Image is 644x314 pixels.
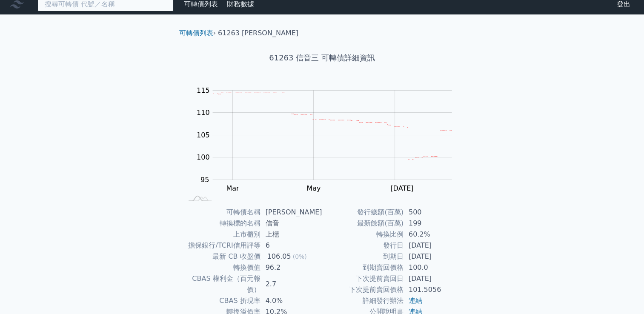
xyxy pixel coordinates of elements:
[226,184,239,192] tspan: Mar
[322,229,404,240] td: 轉換比例
[260,240,322,251] td: 6
[260,295,322,306] td: 4.0%
[183,229,260,240] td: 上市櫃別
[293,253,307,260] span: (0%)
[322,207,404,218] td: 發行總額(百萬)
[260,207,322,218] td: [PERSON_NAME]
[404,218,462,229] td: 199
[266,251,293,262] div: 106.05
[183,262,260,273] td: 轉換價值
[404,240,462,251] td: [DATE]
[183,251,260,262] td: 最新 CB 收盤價
[183,295,260,306] td: CBAS 折現率
[322,251,404,262] td: 到期日
[404,284,462,295] td: 101.5056
[197,153,210,161] tspan: 100
[197,108,210,117] tspan: 110
[197,86,210,94] tspan: 115
[192,86,464,192] g: Chart
[322,273,404,284] td: 下次提前賣回日
[218,28,298,38] li: 61263 [PERSON_NAME]
[322,295,404,306] td: 詳細發行辦法
[179,29,213,37] a: 可轉債列表
[172,52,472,64] h1: 61263 信音三 可轉債詳細資訊
[200,176,209,184] tspan: 95
[322,284,404,295] td: 下次提前賣回價格
[404,229,462,240] td: 60.2%
[183,273,260,295] td: CBAS 權利金（百元報價）
[260,229,322,240] td: 上櫃
[404,262,462,273] td: 100.0
[183,207,260,218] td: 可轉債名稱
[404,207,462,218] td: 500
[260,273,322,295] td: 2.7
[322,240,404,251] td: 發行日
[179,28,216,38] li: ›
[404,273,462,284] td: [DATE]
[183,240,260,251] td: 擔保銀行/TCRI信用評等
[322,218,404,229] td: 最新餘額(百萬)
[306,184,321,192] tspan: May
[260,262,322,273] td: 96.2
[409,297,422,305] a: 連結
[390,184,413,192] tspan: [DATE]
[183,218,260,229] td: 轉換標的名稱
[197,131,210,139] tspan: 105
[260,218,322,229] td: 信音
[404,251,462,262] td: [DATE]
[322,262,404,273] td: 到期賣回價格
